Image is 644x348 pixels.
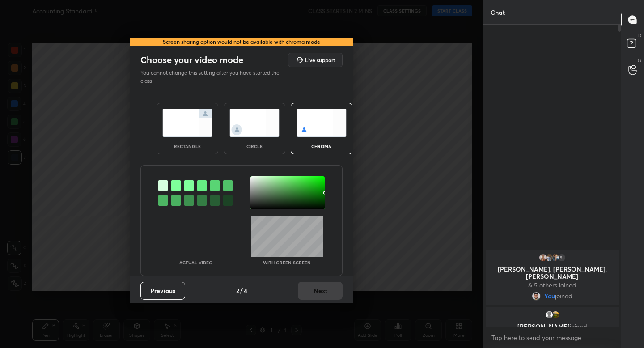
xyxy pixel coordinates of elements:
img: b537c7b5524d4107a53ab31f909b35fa.jpg [551,310,560,319]
button: Previous [140,282,185,300]
div: 5 [557,253,566,262]
img: chromaScreenIcon.c19ab0a0.svg [297,109,347,137]
img: circleScreenIcon.acc0effb.svg [229,109,280,137]
img: 1ebc9903cf1c44a29e7bc285086513b0.jpg [532,292,541,301]
p: T [639,7,641,14]
img: 3 [538,253,547,262]
img: 9334d1c78b9843dab4e6b17bc4016418.jpg [551,253,560,262]
h4: / [240,286,243,295]
p: Chat [483,0,512,24]
p: [PERSON_NAME] [491,323,613,330]
p: D [638,32,641,39]
p: You cannot change this setting after you have started the class [140,69,285,85]
h5: Live support [305,57,335,63]
div: Screen sharing option would not be available with chroma mode [130,38,353,46]
img: normalScreenIcon.ae25ed63.svg [162,109,212,137]
div: circle [237,144,272,149]
h4: 2 [236,286,239,295]
h4: 4 [244,286,247,295]
p: With green screen [263,260,311,265]
img: fb0284f353b6470fba481f642408ba31.jpg [545,253,554,262]
span: You [544,293,555,300]
p: & 5 others joined [491,282,613,289]
div: rectangle [169,144,205,149]
img: default.png [545,310,554,319]
p: [PERSON_NAME], [PERSON_NAME], [PERSON_NAME] [491,266,613,280]
div: grid [483,248,621,327]
p: Actual Video [179,260,212,265]
h2: Choose your video mode [140,54,243,66]
span: joined [570,322,587,331]
p: G [638,57,641,64]
div: chroma [304,144,339,149]
span: joined [555,293,572,300]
